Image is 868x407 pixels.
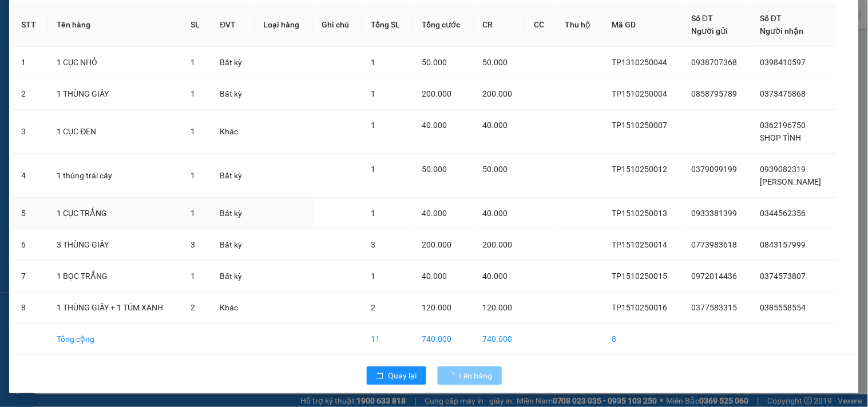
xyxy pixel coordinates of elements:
span: 0385558554 [760,303,806,312]
span: 0843157999 [760,240,806,249]
td: Khác [211,292,255,324]
span: TP1510250014 [612,240,668,249]
span: 0398410597 [760,58,806,67]
span: TP1510250016 [612,303,668,312]
span: Người nhận [760,26,803,35]
span: Số ĐT [691,14,713,23]
td: 8 [12,292,47,324]
span: 200.000 [422,89,451,98]
span: 2 [191,303,195,312]
span: 40.000 [483,209,508,218]
span: 0373475868 [760,89,806,98]
td: 5 [12,198,47,229]
td: 1 THÙNG GIẤY [47,78,181,110]
span: loading [447,372,459,380]
span: 120.000 [422,303,451,312]
td: 8 [603,324,682,355]
td: 6 [12,229,47,261]
td: Khác [211,110,255,154]
span: 1 [371,121,375,130]
td: 2 [12,78,47,110]
span: TP1510250007 [612,121,668,130]
span: 200.000 [422,240,451,249]
span: 120.000 [483,303,513,312]
span: 0933381399 [691,209,737,218]
td: 1 thùng trái cây [47,154,181,198]
td: 11 [362,324,413,355]
th: STT [12,3,47,47]
td: 7 [12,261,47,292]
button: rollbackQuay lại [367,366,426,385]
span: 1 [191,58,195,67]
span: TP1510250013 [612,209,668,218]
span: 1 [191,272,195,281]
span: Lên hàng [459,369,493,382]
td: Bất kỳ [211,229,255,261]
span: 200.000 [483,240,513,249]
span: 40.000 [422,272,447,281]
span: 40.000 [483,121,508,130]
span: 50.000 [483,58,508,67]
td: 1 THÙNG GIẤY + 1 TÚM XANH [47,292,181,324]
th: ĐVT [211,3,255,47]
td: 1 BỌC TRẮNG [47,261,181,292]
td: Bất kỳ [211,154,255,198]
th: Tổng SL [362,3,413,47]
span: Số ĐT [760,14,782,23]
td: 740.000 [413,324,473,355]
th: SL [181,3,211,47]
span: 40.000 [422,121,447,130]
td: 1 CỤC ĐEN [47,110,181,154]
span: 1 [191,127,195,136]
td: Bất kỳ [211,47,255,78]
span: TP1310250044 [612,58,668,67]
span: 50.000 [422,165,447,174]
span: 50.000 [483,165,508,174]
span: 1 [371,272,375,281]
span: 1 [371,89,375,98]
th: Tổng cước [413,3,473,47]
span: 1 [371,58,375,67]
td: 1 CỤC NHỎ [47,47,181,78]
th: Loại hàng [255,3,313,47]
td: Bất kỳ [211,78,255,110]
span: 0362196750 [760,121,806,130]
span: 0939082319 [760,165,806,174]
th: CC [525,3,556,47]
span: 0374573807 [760,272,806,281]
td: 3 THÙNG GIẤY [47,229,181,261]
span: 40.000 [422,209,447,218]
span: TP1510250012 [612,165,668,174]
span: Người gửi [691,26,728,35]
td: 3 [12,110,47,154]
span: 0377583315 [691,303,737,312]
span: 1 [371,209,375,218]
th: Ghi chú [313,3,362,47]
span: 0938707368 [691,58,737,67]
span: 1 [191,209,195,218]
span: 0379099199 [691,165,737,174]
span: 0773983618 [691,240,737,249]
span: TP1510250004 [612,89,668,98]
td: 1 [12,47,47,78]
span: 1 [191,171,195,180]
td: 740.000 [474,324,525,355]
span: rollback [376,372,384,381]
span: 3 [371,240,375,249]
span: SHOP TÌNH [760,133,801,142]
th: Mã GD [603,3,682,47]
span: 1 [371,165,375,174]
span: 1 [191,89,195,98]
td: Bất kỳ [211,261,255,292]
th: Thu hộ [556,3,603,47]
td: Bất kỳ [211,198,255,229]
span: 0344562356 [760,209,806,218]
span: 200.000 [483,89,513,98]
span: 2 [371,303,375,312]
th: CR [474,3,525,47]
span: 3 [191,240,195,249]
span: Quay lại [389,369,417,382]
span: [PERSON_NAME] [760,177,821,186]
button: Lên hàng [438,366,502,385]
th: Tên hàng [47,3,181,47]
